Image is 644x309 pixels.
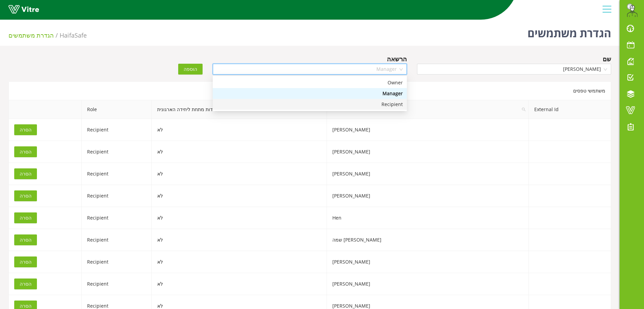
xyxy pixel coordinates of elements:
span: הסרה [20,148,32,156]
span: Recipient [87,281,108,287]
td: [PERSON_NAME] [327,185,529,207]
span: הוספה [184,65,197,73]
h1: הגדרת משתמשים [527,17,611,46]
span: Recipient [87,214,108,221]
th: External Id [529,100,611,119]
td: לא [152,163,327,185]
span: 151 [60,31,87,39]
td: לא [152,229,327,251]
span: הסרה [20,192,32,200]
li: הגדרת משתמשים [8,30,60,40]
div: Recipient [213,99,407,110]
span: Name [327,100,528,119]
span: הסרה [20,258,32,266]
div: משתמשי טפסים [8,81,611,100]
span: Recipient [87,192,108,199]
button: הסרה [14,234,37,245]
td: לא [152,119,327,141]
td: [PERSON_NAME] [327,251,529,273]
span: Recipient [87,148,108,155]
td: Hen [327,207,529,229]
button: הסרה [14,146,37,157]
td: [PERSON_NAME] [327,141,529,163]
button: הסרה [14,190,37,201]
div: Recipient [217,101,403,108]
th: Role [82,100,152,119]
button: הסרה [14,279,37,289]
td: לא [152,207,327,229]
span: הסרה [20,236,32,244]
span: Recipient [87,126,108,133]
td: [PERSON_NAME] [327,273,529,295]
span: Recipient [87,303,108,309]
td: לא [152,185,327,207]
td: לא [152,141,327,163]
span: search [522,107,526,111]
span: search [519,100,528,119]
button: הסרה [14,256,37,267]
div: הרשאה [387,54,407,64]
td: לא [152,273,327,295]
td: [PERSON_NAME] [327,119,529,141]
button: הסרה [14,168,37,179]
span: Kiril [421,64,607,74]
div: Owner [213,77,407,88]
button: הסרה [14,212,37,223]
button: הוספה [178,64,203,75]
button: הסרה [14,124,37,135]
span: הסרה [20,126,32,133]
span: הסרה [20,280,32,288]
td: [PERSON_NAME] [327,163,529,185]
div: Manager [213,88,407,99]
span: הסרה [20,170,32,178]
img: da32df7d-b9e3-429d-8c5c-2e32c797c474.png [625,3,639,17]
span: Manager [217,64,403,74]
div: שם [603,54,611,64]
div: Owner [217,79,403,86]
td: לא [152,251,327,273]
span: Recipient [87,170,108,177]
span: הסרה [20,214,32,222]
div: Manager [217,90,403,97]
td: [PERSON_NAME] שמה [327,229,529,251]
span: Recipient [87,236,108,243]
span: Recipient [87,259,108,265]
th: כל היחידות מתחת ליחידה הארגונית [152,100,327,119]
